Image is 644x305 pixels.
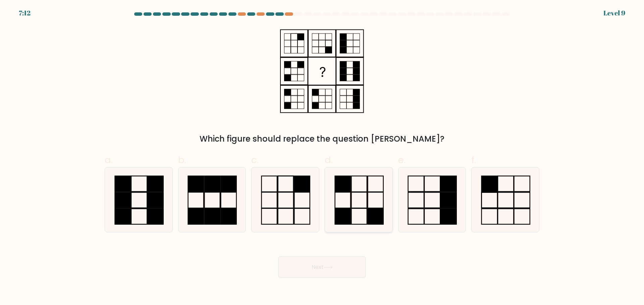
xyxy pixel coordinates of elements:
[109,133,535,145] div: Which figure should replace the question [PERSON_NAME]?
[603,8,625,18] div: Level 9
[178,153,186,166] span: b.
[278,256,366,278] button: Next
[398,153,406,166] span: e.
[471,153,476,166] span: f.
[105,153,113,166] span: a.
[325,153,333,166] span: d.
[251,153,259,166] span: c.
[19,8,31,18] div: 7:12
